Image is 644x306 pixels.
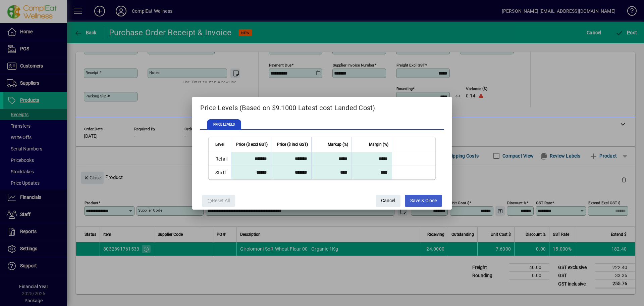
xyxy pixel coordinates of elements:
[410,195,437,206] span: Save & Close
[207,119,241,130] span: PRICE LEVELS
[209,152,231,166] td: Retail
[369,141,388,148] span: Margin (%)
[192,97,452,116] h2: Price Levels (Based on $9.1000 Latest cost Landed Cost)
[236,141,268,148] span: Price ($ excl GST)
[376,195,400,207] button: Cancel
[328,141,348,148] span: Markup (%)
[405,195,442,207] button: Save & Close
[381,195,395,206] span: Cancel
[215,141,224,148] span: Level
[209,166,231,179] td: Staff
[277,141,308,148] span: Price ($ incl GST)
